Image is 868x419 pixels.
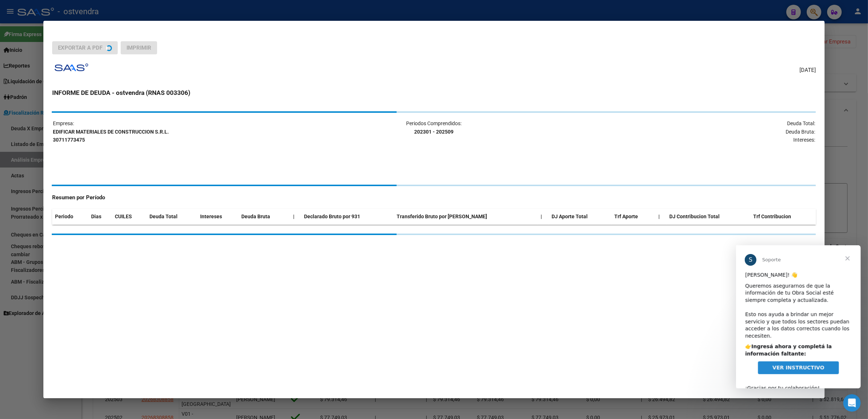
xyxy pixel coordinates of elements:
[736,245,861,388] iframe: Intercom live chat mensaje
[126,45,151,51] span: Imprimir
[197,209,239,224] th: Intereses
[561,119,815,144] p: Deuda Total: Deuda Bruta: Intereses:
[290,209,301,224] th: |
[394,209,538,224] th: Transferido Bruto por [PERSON_NAME]
[799,66,816,74] span: [DATE]
[121,41,157,54] button: Imprimir
[53,119,307,144] p: Empresa:
[655,209,666,224] th: |
[147,209,197,224] th: Deuda Total
[9,132,116,154] div: ¡Gracias por tu colaboración! ​
[52,193,816,202] h4: Resumen por Período
[88,209,112,224] th: Dias
[58,45,102,51] span: Exportar a PDF
[52,88,816,97] h3: INFORME DE DEUDA - ostvendra (RNAS 003306)
[301,209,394,224] th: Declarado Bruto por 931
[538,209,549,224] th: |
[112,209,147,224] th: CUILES
[843,394,861,412] iframe: Intercom live chat
[307,119,561,136] p: Periodos Comprendidos:
[238,209,290,224] th: Deuda Bruta
[414,129,454,135] strong: 202301 - 202509
[549,209,611,224] th: DJ Aporte Total
[52,41,118,54] button: Exportar a PDF
[611,209,655,224] th: Trf Aporte
[750,209,816,224] th: Trf Contribucion
[53,129,169,143] strong: EDIFICAR MATERIALES DE CONSTRUCCION S.R.L. 30711773475
[52,209,88,224] th: Periodo
[666,209,750,224] th: DJ Contribucion Total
